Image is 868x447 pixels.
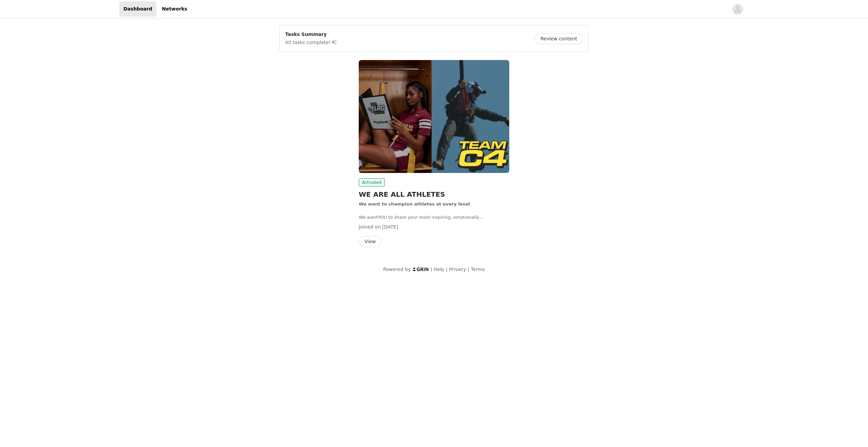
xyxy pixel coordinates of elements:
a: View [359,239,381,244]
p: Tasks Summary [285,31,337,38]
h2: WE ARE ALL ATHLETES [359,189,509,199]
span: We want to champion athletes at every level [359,201,470,207]
a: Networks [158,1,191,17]
img: logo [412,267,429,271]
button: Review content [535,33,583,44]
button: View [359,236,381,247]
span: Joined on [359,224,381,230]
span: YOU to share your most inspiring, emotionally riveting [359,215,484,227]
span: | [431,267,432,272]
a: Help [434,267,445,272]
span: . [470,201,471,207]
span: [DATE] [382,224,398,230]
a: Dashboard [119,1,156,17]
span: We want [359,215,378,220]
span: | [468,267,469,272]
a: Terms [471,267,485,272]
p: All tasks complete! [285,38,337,46]
a: Privacy [449,267,466,272]
div: avatar [734,4,741,15]
img: Cellucor [359,60,509,173]
span: Activated [359,178,385,187]
span: | [446,267,448,272]
span: Powered by [383,267,411,272]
